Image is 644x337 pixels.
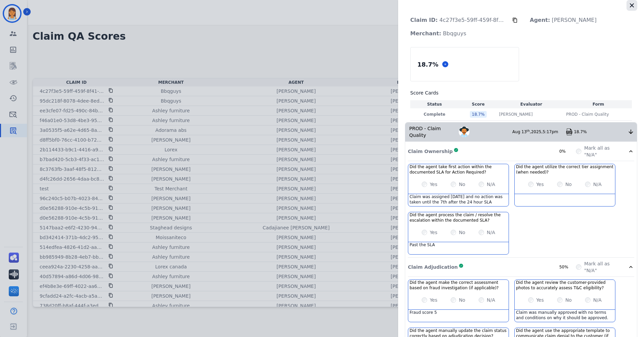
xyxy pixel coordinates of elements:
label: N/A [487,229,495,236]
label: Yes [430,181,438,188]
div: 18.7 % [416,59,440,70]
h3: Did the agent take first action within the documented SLA for Action Required? [410,164,507,175]
div: 0% [559,149,576,154]
img: qa-pdf.svg [566,128,573,135]
img: Avatar [459,126,470,137]
div: 18.7 % [470,111,487,118]
label: Mark all as "N/A" [584,260,619,274]
div: Fraud score 5 [408,310,509,322]
h3: Score Cards [410,89,632,96]
p: Claim Adjudication [408,264,458,270]
div: Claim was manually approved with no terms and conditions on why it should be approved. [515,310,615,322]
th: Form [565,100,632,108]
label: No [459,229,465,236]
p: Bbqguys [405,27,472,40]
h3: Did the agent utilize the correct tier assignment (when needed)? [516,164,614,175]
sup: th [527,129,530,133]
strong: Claim ID: [410,17,438,23]
label: N/A [487,181,495,188]
strong: Agent: [530,17,550,23]
span: 5:17pm [543,129,558,134]
p: Claim Ownership [408,148,453,155]
h3: Did the agent process the claim / resolve the escalation within the documented SLA? [410,212,507,223]
div: Aug 13 , 2025 , [512,129,566,135]
th: Score [459,100,498,108]
label: Yes [536,181,544,188]
label: No [459,297,465,303]
label: N/A [487,297,495,303]
label: N/A [593,297,602,303]
div: PROD - Claim Quality [405,122,459,141]
label: Yes [536,297,544,303]
div: 50% [559,264,576,270]
strong: Merchant: [410,30,441,37]
label: No [565,181,572,188]
label: No [565,297,572,303]
label: Mark all as "N/A" [584,145,619,158]
label: No [459,181,465,188]
p: 4c27f3e5-59ff-459f-8f41-f87dccdd199e [405,13,512,27]
div: Past the SLA [408,242,509,254]
th: Status [410,100,459,108]
h3: Did the agent make the correct assessment based on fraud investigation (if applicable)? [410,280,507,291]
p: [PERSON_NAME] [524,13,602,27]
div: 18.7% [574,129,627,135]
label: N/A [593,181,602,188]
span: PROD - Claim Quality [566,112,609,117]
th: Evaluator [498,100,565,108]
label: Yes [430,297,438,303]
div: Claim was assigned [DATE] and no action was taken until the 7th after the 24 hour SLA [408,194,509,206]
p: [PERSON_NAME] [499,112,533,117]
label: Yes [430,229,438,236]
p: Complete [412,112,457,117]
h3: Did the agent review the customer-provided photos to accurately assess T&C eligibility? [516,280,614,291]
